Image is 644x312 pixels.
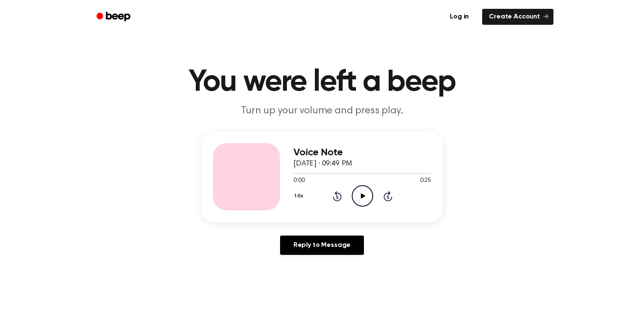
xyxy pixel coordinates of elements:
[293,176,304,185] span: 0:00
[107,67,537,97] h1: You were left a beep
[161,104,483,118] p: Turn up your volume and press play.
[91,9,138,25] a: Beep
[293,189,306,203] button: 1.0x
[293,160,352,168] span: [DATE] · 09:49 PM
[441,7,477,26] a: Log in
[280,236,364,255] a: Reply to Message
[482,9,553,25] a: Create Account
[420,176,431,185] span: 0:25
[293,147,431,158] h3: Voice Note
